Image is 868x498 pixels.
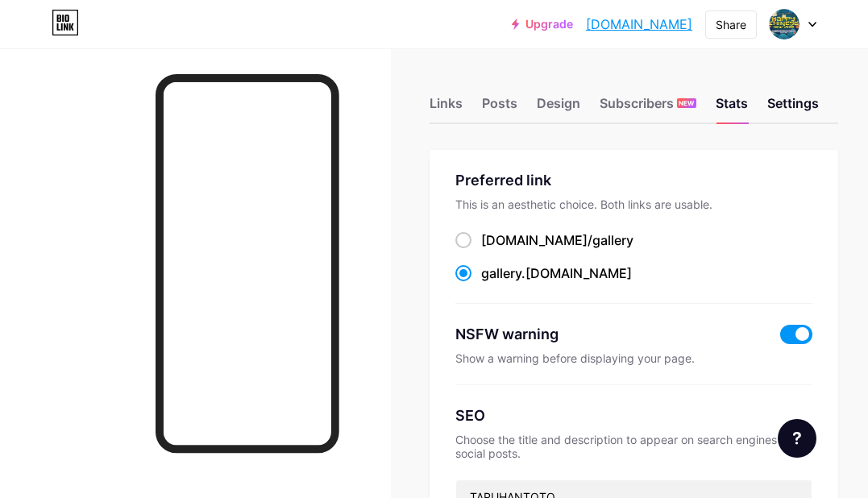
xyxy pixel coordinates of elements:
[586,15,692,34] a: [DOMAIN_NAME]
[482,93,517,122] div: Posts
[481,230,633,250] div: [DOMAIN_NAME]/
[716,16,746,33] div: Share
[767,93,819,122] div: Settings
[537,93,580,122] div: Design
[600,93,696,122] div: Subscribers
[769,9,799,39] img: Kartika Oktavia
[455,323,761,345] div: NSFW warning
[592,232,633,248] span: gallery
[430,93,463,122] div: Links
[455,351,812,365] div: Show a warning before displaying your page.
[455,405,812,426] div: SEO
[455,197,812,211] div: This is an aesthetic choice. Both links are usable.
[455,169,812,191] div: Preferred link
[512,18,573,31] a: Upgrade
[716,93,748,122] div: Stats
[481,265,521,281] span: gallery
[481,264,632,283] div: .[DOMAIN_NAME]
[679,98,694,108] span: NEW
[455,433,812,460] div: Choose the title and description to appear on search engines and social posts.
